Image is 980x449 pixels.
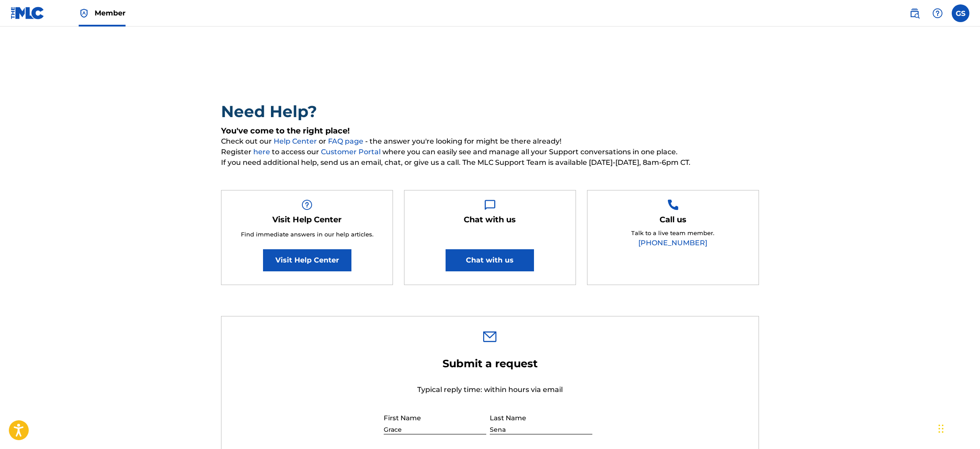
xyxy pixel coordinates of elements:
[446,249,534,271] button: Chat with us
[938,415,944,442] div: Drag
[660,215,686,225] h5: Call us
[221,102,759,122] h2: Need Help?
[955,302,980,373] iframe: Resource Center
[952,4,969,22] div: User Menu
[274,137,319,145] a: Help Center
[221,126,759,136] h5: You've come to the right place!
[253,148,272,156] a: here
[936,407,980,449] iframe: Chat Widget
[79,8,89,19] img: Top Rightsholder
[484,199,496,210] img: Help Box Image
[631,229,714,238] p: Talk to a live team member.
[272,215,342,225] h5: Visit Help Center
[221,136,759,147] span: Check out our or - the answer you're looking for might be there already!
[906,4,923,22] a: Public Search
[241,231,374,238] span: Find immediate answers in our help articles.
[909,8,920,19] img: search
[929,4,946,22] div: Help
[328,137,365,145] a: FAQ page
[11,7,45,19] img: MLC Logo
[221,157,759,168] span: If you need additional help, send us an email, chat, or give us a call. The MLC Support Team is a...
[417,385,563,394] span: Typical reply time: within hours via email
[464,215,516,225] h5: Chat with us
[321,148,382,156] a: Customer Portal
[483,331,496,342] img: 0ff00501b51b535a1dc6.svg
[384,357,596,370] h2: Submit a request
[301,199,313,210] img: Help Box Image
[263,249,351,271] a: Visit Help Center
[221,147,759,157] span: Register to access our where you can easily see and manage all your Support conversations in one ...
[638,239,707,247] a: [PHONE_NUMBER]
[932,8,943,19] img: help
[667,199,679,210] img: Help Box Image
[95,8,126,18] span: Member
